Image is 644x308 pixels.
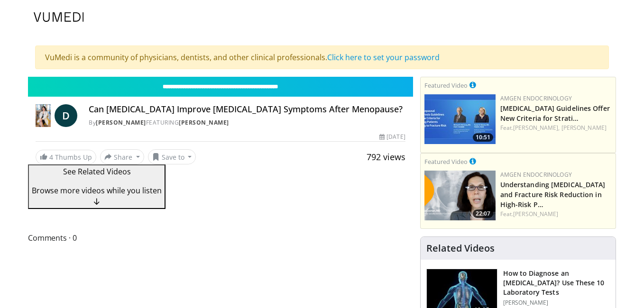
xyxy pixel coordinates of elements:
span: Comments 0 [28,232,413,244]
h4: Related Videos [426,243,495,254]
img: Dr. Diana Girnita [36,104,51,127]
div: VuMedi is a community of physicians, dentists, and other clinical professionals. [35,45,609,69]
small: Featured Video [424,81,468,90]
div: By FEATURING [89,118,405,127]
a: [PERSON_NAME] [96,118,146,127]
a: Click here to set your password [327,52,440,63]
a: [PERSON_NAME] [561,124,607,132]
span: 792 views [367,151,405,163]
button: Save to [148,149,196,164]
div: Feat. [500,124,612,132]
h3: How to Diagnose an [MEDICAL_DATA]? Use These 10 Laboratory Tests [503,269,610,297]
a: [PERSON_NAME] [513,210,558,218]
h3: Postmenopausal Osteoporosis Guidelines Offer New Criteria for Stratifying Patients According to F... [500,103,612,123]
span: 4 [49,153,53,162]
img: VuMedi Logo [34,12,84,22]
button: Share [100,149,144,164]
div: [DATE] [379,133,405,141]
a: 22:07 [424,171,496,220]
h4: Can [MEDICAL_DATA] Improve [MEDICAL_DATA] Symptoms After Menopause? [89,104,405,115]
p: See Related Videos [32,166,162,177]
a: [PERSON_NAME], [513,124,560,132]
a: Amgen Endocrinology [500,171,572,179]
button: See Related Videos Browse more videos while you listen [28,164,166,209]
a: Understanding [MEDICAL_DATA] and Fracture Risk Reduction in High-Risk P… [500,180,606,209]
a: [MEDICAL_DATA] Guidelines Offer New Criteria for Strati… [500,104,610,123]
a: 10:51 [424,94,496,144]
a: This is paid for by Amgen Endocrinology [469,156,476,166]
span: 22:07 [473,209,493,218]
p: [PERSON_NAME] [503,299,610,307]
img: c9a25db3-4db0-49e1-a46f-17b5c91d58a1.png.150x105_q85_crop-smart_upscale.png [424,171,496,220]
span: 10:51 [473,133,493,142]
h3: Understanding Bone Health and Fracture Risk Reduction in High-Risk PMO Patients [500,179,612,209]
div: Feat. [500,210,612,218]
a: 4 Thumbs Up [36,150,96,164]
small: Featured Video [424,157,468,166]
a: This is paid for by Amgen Endocrinology [469,80,476,90]
a: Amgen Endocrinology [500,94,572,102]
a: D [55,104,77,127]
img: 7b525459-078d-43af-84f9-5c25155c8fbb.png.150x105_q85_crop-smart_upscale.jpg [424,94,496,144]
a: [PERSON_NAME] [179,118,229,127]
span: Browse more videos while you listen [32,185,162,196]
